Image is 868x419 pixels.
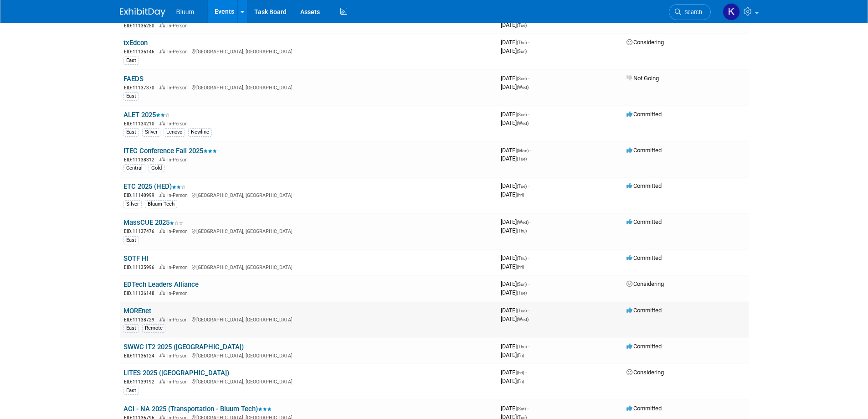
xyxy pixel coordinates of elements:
span: (Wed) [517,121,529,126]
span: In-Person [167,192,190,198]
div: Silver [142,128,160,136]
span: EID: 11136250 [124,23,158,28]
img: In-Person Event [159,353,165,357]
span: [DATE] [501,111,529,118]
div: Bluum Tech [145,200,177,208]
span: EID: 11136146 [124,49,158,54]
span: - [528,111,529,118]
a: Search [669,4,711,20]
a: ITEC Conference Fall 2025 [123,147,217,155]
div: [GEOGRAPHIC_DATA], [GEOGRAPHIC_DATA] [123,227,493,235]
span: Considering [627,369,664,376]
img: In-Person Event [159,290,165,295]
div: [GEOGRAPHIC_DATA], [GEOGRAPHIC_DATA] [123,352,493,359]
span: (Sun) [517,49,527,54]
span: In-Person [167,121,190,127]
span: - [530,218,531,225]
span: EID: 11135996 [124,265,158,270]
span: In-Person [167,290,190,296]
span: Committed [627,254,662,261]
img: In-Person Event [159,317,165,321]
div: East [123,128,139,136]
span: (Sun) [517,282,527,287]
span: (Sun) [517,76,527,81]
span: (Sat) [517,406,526,411]
span: [DATE] [501,83,529,90]
div: East [123,92,139,100]
a: MOREnet [123,307,151,315]
span: [DATE] [501,289,527,296]
span: Committed [627,343,662,350]
span: [DATE] [501,316,529,322]
div: [GEOGRAPHIC_DATA], [GEOGRAPHIC_DATA] [123,263,493,271]
div: Silver [123,200,142,208]
span: Not Going [627,75,659,82]
span: - [528,254,529,261]
span: (Tue) [517,156,527,161]
span: [DATE] [501,182,529,189]
img: In-Person Event [159,192,165,197]
span: (Thu) [517,256,527,261]
div: Newline [188,128,212,136]
span: EID: 11134210 [124,121,158,126]
a: LITES 2025 ([GEOGRAPHIC_DATA]) [123,369,229,377]
span: (Fri) [517,264,524,269]
span: (Wed) [517,317,529,322]
span: [DATE] [501,254,529,261]
span: [DATE] [501,307,529,314]
a: EDTech Leaders Alliance [123,280,199,289]
span: Search [681,9,702,16]
span: (Wed) [517,220,529,225]
span: Committed [627,307,662,314]
span: (Fri) [517,192,524,197]
img: In-Person Event [159,228,165,233]
span: Committed [627,182,662,189]
div: East [123,57,139,65]
span: In-Person [167,228,190,234]
a: txEdcon [123,39,148,47]
span: EID: 11138729 [124,317,158,322]
a: ALET 2025 [123,111,169,119]
span: [DATE] [501,147,531,154]
span: In-Person [167,264,190,270]
span: - [530,147,531,154]
span: (Tue) [517,308,527,313]
span: EID: 11140999 [124,193,158,198]
span: (Thu) [517,344,527,349]
span: [DATE] [501,119,529,126]
span: [DATE] [501,39,529,46]
div: [GEOGRAPHIC_DATA], [GEOGRAPHIC_DATA] [123,316,493,323]
span: (Tue) [517,23,527,28]
a: FAEDS [123,75,144,83]
span: In-Person [167,379,190,385]
a: ACI - NA 2025 (Transportation - Bluum Tech) [123,405,272,413]
img: In-Person Event [159,379,165,383]
img: In-Person Event [159,49,165,53]
a: SWWC IT2 2025 ([GEOGRAPHIC_DATA]) [123,343,244,351]
span: In-Person [167,317,190,323]
div: Gold [149,164,164,172]
span: In-Person [167,85,190,91]
span: In-Person [167,353,190,359]
span: (Fri) [517,370,524,375]
span: Committed [627,111,662,118]
span: [DATE] [501,47,527,54]
div: [GEOGRAPHIC_DATA], [GEOGRAPHIC_DATA] [123,191,493,199]
a: MassCUE 2025 [123,218,183,227]
div: Central [123,164,145,172]
span: [DATE] [501,369,527,376]
span: (Mon) [517,148,529,153]
span: - [528,280,529,287]
span: (Sun) [517,112,527,117]
span: [DATE] [501,75,529,82]
span: (Thu) [517,40,527,45]
span: EID: 11136124 [124,353,158,358]
span: In-Person [167,157,190,163]
span: (Tue) [517,184,527,189]
span: [DATE] [501,218,531,225]
span: EID: 11138312 [124,157,158,162]
span: Committed [627,147,662,154]
span: (Tue) [517,290,527,295]
span: - [527,405,529,412]
span: - [525,369,527,376]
